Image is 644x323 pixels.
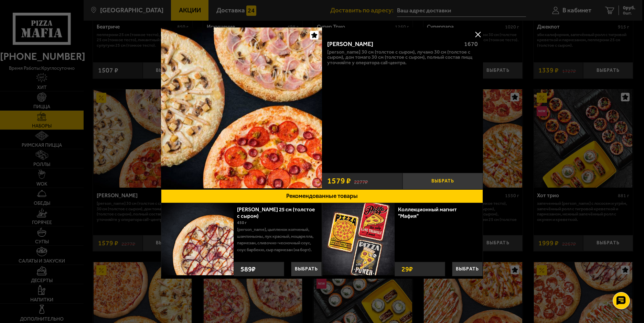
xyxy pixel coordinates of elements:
[400,262,415,276] strong: 29 ₽
[402,173,483,189] button: Выбрать
[291,262,322,276] button: Выбрать
[452,262,483,276] button: Выбрать
[464,41,478,47] span: 1670
[237,226,316,253] p: [PERSON_NAME], цыпленок копченый, шампиньоны, лук красный, моцарелла, пармезан, сливочно-чесночны...
[239,262,257,276] strong: 589 ₽
[161,27,322,189] a: Хет Трик
[327,41,459,48] div: [PERSON_NAME]
[327,49,478,66] p: [PERSON_NAME] 30 см (толстое с сыром), Лучано 30 см (толстое с сыром), Дон Томаго 30 см (толстое ...
[354,178,368,185] s: 2277 ₽
[237,206,315,219] a: [PERSON_NAME] 25 см (толстое с сыром)
[327,177,351,185] span: 1579 ₽
[398,206,457,219] a: Коллекционный магнит "Мафия"
[161,27,322,188] img: Хет Трик
[237,220,247,225] span: 450 г
[161,189,483,203] button: Рекомендованные товары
